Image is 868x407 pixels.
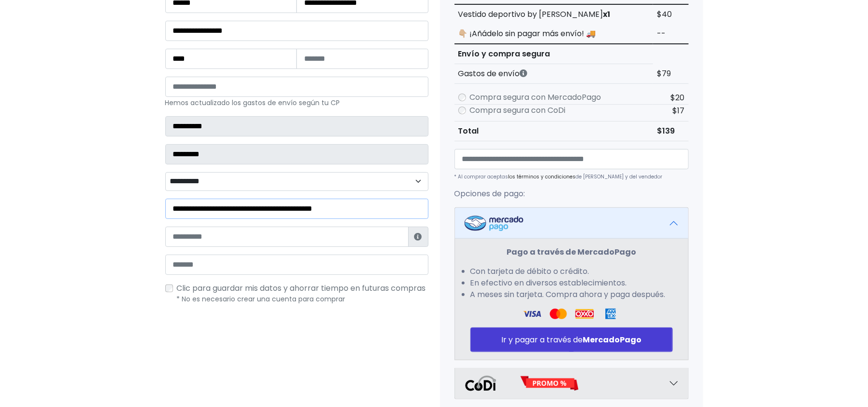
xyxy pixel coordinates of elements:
[653,122,688,141] td: $139
[673,105,685,116] span: $17
[601,308,620,320] img: Amex Logo
[523,308,541,320] img: Visa Logo
[470,92,601,103] label: Compra segura con MercadoPago
[177,294,428,304] p: * No es necesario crear una cuenta para comprar
[470,266,673,277] li: Con tarjeta de débito o crédito.
[653,64,688,84] td: $79
[520,69,528,77] i: Los gastos de envío dependen de códigos postales. ¡Te puedes llevar más productos en un solo envío !
[414,233,422,241] i: Estafeta lo usará para ponerse en contacto en caso de tener algún problema con el envío
[470,105,566,116] label: Compra segura con CoDi
[653,24,688,44] td: --
[653,4,688,24] td: $40
[671,92,685,103] span: $20
[454,188,689,200] p: Opciones de pago:
[470,289,673,300] li: A meses sin tarjeta. Compra ahora y paga después.
[603,9,611,20] strong: x1
[583,334,641,345] strong: MercadoPago
[454,122,654,141] th: Total
[470,277,673,289] li: En efectivo en diversos establecimientos.
[165,98,340,108] small: Hemos actualizado los gastos de envío según tu CP
[454,64,654,84] th: Gastos de envío
[470,327,673,352] button: Ir y pagar a través deMercadoPago
[508,173,576,180] a: los términos y condiciones
[549,308,567,320] img: Visa Logo
[454,24,654,44] td: 👇🏼 ¡Añádelo sin pagar más envío! 🚚
[520,376,579,391] img: Promo
[454,44,654,64] th: Envío y compra segura
[465,216,523,231] img: Mercadopago Logo
[454,4,654,24] td: Vestido deportivo by [PERSON_NAME]
[454,173,689,180] p: * Al comprar aceptas de [PERSON_NAME] y del vendedor
[507,246,636,258] strong: Pago a través de MercadoPago
[177,283,426,294] span: Clic para guardar mis datos y ahorrar tiempo en futuras compras
[465,376,497,391] img: Codi Logo
[575,308,594,320] img: Oxxo Logo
